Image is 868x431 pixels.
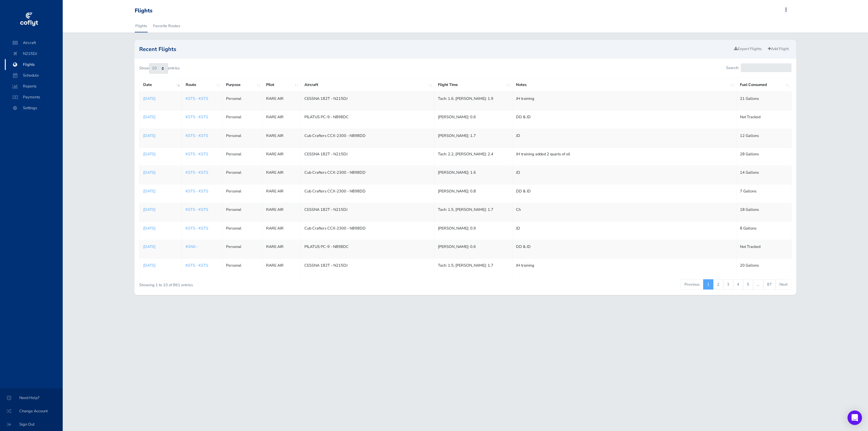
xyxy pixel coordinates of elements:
a: KSTS - KSTS [186,133,208,138]
th: Date: activate to sort column ascending [139,78,182,92]
a: [DATE] [143,262,178,268]
span: Reports [11,81,57,92]
td: Tach: 1.5, [PERSON_NAME]: 1.7 [434,258,512,277]
a: [DATE] [143,133,178,139]
input: Search: [741,63,791,72]
a: 5 [743,279,753,290]
a: KSTS - KSTS [186,263,208,268]
th: Notes: activate to sort column ascending [512,78,736,92]
td: JD [512,166,736,184]
span: N215DJ [11,48,57,59]
td: Personal [222,166,263,184]
td: RARE AIR [263,221,301,240]
th: Fuel Consumed: activate to sort column ascending [736,78,791,92]
td: Tach: 1.6, [PERSON_NAME]: 1.9 [434,92,512,110]
td: Personal [222,184,263,203]
td: Personal [222,258,263,277]
span: Schedule [11,70,57,81]
span: Aircraft [11,37,57,48]
a: Export Flights [731,45,764,53]
td: Personal [222,92,263,110]
td: Tach: 2.2, [PERSON_NAME]: 2.4 [434,147,512,166]
td: DD & JD [512,184,736,203]
a: KSTS - KSTS [186,207,208,212]
span: Change Account [7,406,55,417]
td: [PERSON_NAME]: 0.8 [434,184,512,203]
td: [PERSON_NAME]: 1.7 [434,129,512,147]
a: 1 [703,279,713,290]
td: [PERSON_NAME]: 1.6 [434,166,512,184]
td: Personal [222,240,263,258]
a: [DATE] [143,207,178,213]
td: 12 Gallons [736,129,791,147]
td: Cub Crafters CCX-2300 - N898DD [300,129,434,147]
td: JH training [512,92,736,110]
a: [DATE] [143,244,178,250]
a: KSTS - KSTS [186,170,208,175]
label: Show entries [139,63,180,74]
a: [DATE] [143,188,178,194]
a: [DATE] [143,170,178,176]
a: [DATE] [143,96,178,102]
td: RARE AIR [263,92,301,110]
td: Personal [222,129,263,147]
td: RARE AIR [263,110,301,129]
td: RARE AIR [263,147,301,166]
td: Not Tracked [736,110,791,129]
a: KSTS - KSTS [186,114,208,120]
td: 7 Gallons [736,184,791,203]
span: Settings [11,103,57,113]
td: Personal [222,110,263,129]
td: PILATUS PC-9 - N898DC [300,110,434,129]
a: [DATE] [143,151,178,157]
a: Add Flight [765,45,791,53]
th: Route: activate to sort column ascending [182,78,222,92]
a: [DATE] [143,114,178,120]
div: Open Intercom Messenger [848,410,862,425]
td: Cub Crafters CCX-2300 - N898DD [300,184,434,203]
td: 18 Gallons [736,203,791,221]
a: KSTS - KSTS [186,96,208,101]
td: Personal [222,147,263,166]
a: [DATE] [143,225,178,231]
td: RARE AIR [263,240,301,258]
td: 20 Gallons [736,258,791,277]
a: Favorite Routes [153,19,181,33]
td: JH training added 2 quarts of oil [512,147,736,166]
th: Aircraft: activate to sort column ascending [300,78,434,92]
td: 21 Gallons [736,92,791,110]
td: [PERSON_NAME]: 0.9 [434,221,512,240]
td: CESSNA 182T - N215DJ [300,147,434,166]
td: 8 Gallons [736,221,791,240]
h2: Recent Flights [139,46,732,52]
td: CESSNA 182T - N215DJ [300,258,434,277]
td: RARE AIR [263,203,301,221]
a: 2 [713,279,723,290]
td: PILATUS PC-9 - N898DC [300,240,434,258]
td: CESSNA 182T - N215DJ [300,203,434,221]
th: Purpose: activate to sort column ascending [222,78,263,92]
th: Pilot: activate to sort column ascending [263,78,301,92]
span: Flights [11,59,57,70]
td: JD [512,129,736,147]
a: 4 [733,279,743,290]
td: DD & JD [512,110,736,129]
td: [PERSON_NAME]: 0.6 [434,240,512,258]
a: Next [775,279,791,290]
td: RARE AIR [263,166,301,184]
a: KSTS - KSTS [186,151,208,157]
div: Showing 1 to 10 of 861 entries [139,279,407,288]
select: Showentries [149,63,168,74]
td: Ch [512,203,736,221]
span: Need Help? [7,392,55,403]
a: Flights [135,19,148,33]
